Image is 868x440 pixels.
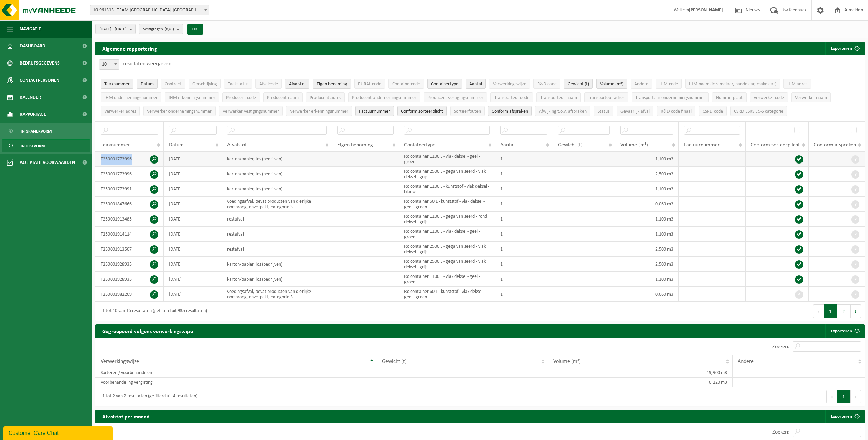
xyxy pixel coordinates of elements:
span: Verwerker adres [104,109,136,114]
button: Verwerker adresVerwerker adres: Activate to sort [101,106,140,116]
span: IHM ondernemingsnummer [104,95,158,100]
span: Bedrijfsgegevens [20,55,60,72]
span: IHM adres [787,82,807,87]
td: restafval [222,212,333,227]
h2: Algemene rapportering [95,42,164,55]
span: Gewicht (t) [568,82,589,87]
td: [DATE] [164,197,222,212]
span: 10 [99,59,119,70]
button: IHM erkenningsnummerIHM erkenningsnummer: Activate to sort [165,92,219,102]
span: Verwerker naam [795,95,827,100]
button: StatusStatus: Activate to sort [594,106,613,116]
button: Verwerker ondernemingsnummerVerwerker ondernemingsnummer: Activate to sort [143,106,216,116]
button: Verwerker naamVerwerker naam: Activate to sort [791,92,831,102]
td: restafval [222,242,333,257]
td: 1 [495,167,553,182]
button: Producent codeProducent code: Activate to sort [222,92,260,102]
span: Nummerplaat [716,95,743,100]
span: Eigen benaming [317,82,347,87]
td: karton/papier, los (bedrijven) [222,167,333,182]
span: Andere [634,82,648,87]
button: Next [851,304,861,318]
span: Status [598,109,609,114]
strong: [PERSON_NAME] [689,8,723,13]
button: EURAL codeEURAL code: Activate to sort [354,79,385,89]
button: VerwerkingswijzeVerwerkingswijze: Activate to sort [489,79,530,89]
span: CSRD code [703,109,723,114]
button: AfvalcodeAfvalcode: Activate to sort [255,79,282,89]
span: Transporteur adres [588,95,624,100]
button: Vestigingen(8/8) [139,24,183,34]
td: karton/papier, los (bedrijven) [222,272,333,287]
button: IHM naam (inzamelaar, handelaar, makelaar)IHM naam (inzamelaar, handelaar, makelaar): Activate to... [685,79,780,89]
span: Containercode [392,82,420,87]
span: Verwerker ondernemingsnummer [147,109,212,114]
td: karton/papier, los (bedrijven) [222,257,333,272]
button: Producent naamProducent naam: Activate to sort [263,92,303,102]
span: Containertype [404,142,436,148]
td: [DATE] [164,182,222,197]
td: restafval [222,227,333,242]
span: 10-961313 - TEAM ANTWERPEN-ZUID [90,5,209,15]
td: 2,500 m3 [615,257,679,272]
button: Transporteur naamTransporteur naam: Activate to sort [536,92,581,102]
td: [DATE] [164,272,222,287]
td: 1,100 m3 [615,212,679,227]
span: 10 [99,60,119,69]
td: [DATE] [164,152,222,167]
button: Transporteur ondernemingsnummerTransporteur ondernemingsnummer : Activate to sort [632,92,709,102]
td: Rolcontainer 2500 L - gegalvaniseerd - vlak deksel - grijs [399,242,495,257]
button: IHM ondernemingsnummerIHM ondernemingsnummer: Activate to sort [101,92,161,102]
span: Eigen benaming [337,142,373,148]
td: 2,500 m3 [615,242,679,257]
button: OmschrijvingOmschrijving: Activate to sort [189,79,221,89]
td: 1 [495,212,553,227]
button: SorteerfoutenSorteerfouten: Activate to sort [450,106,485,116]
span: Producent naam [267,95,299,100]
button: R&D codeR&amp;D code: Activate to sort [533,79,560,89]
span: Volume (m³) [600,82,623,87]
td: 19,900 m3 [548,368,733,378]
td: voedingsafval, bevat producten van dierlijke oorsprong, onverpakt, categorie 3 [222,287,333,302]
td: karton/papier, los (bedrijven) [222,152,333,167]
span: Afvalstof [289,82,306,87]
td: 0,120 m3 [548,378,733,387]
span: Containertype [431,82,458,87]
span: Conform sorteerplicht [751,142,800,148]
span: Factuurnummer [684,142,720,148]
button: Transporteur codeTransporteur code: Activate to sort [490,92,533,102]
button: Volume (m³)Volume (m³): Activate to sort [596,79,627,89]
span: Verwerker erkenningsnummer [290,109,348,114]
button: Eigen benamingEigen benaming: Activate to sort [313,79,351,89]
div: 1 tot 10 van 15 resultaten (gefilterd uit 935 resultaten) [99,305,207,317]
span: Taaknummer [101,142,130,148]
span: Contactpersonen [20,72,59,89]
count: (8/8) [165,27,174,31]
span: IHM erkenningsnummer [168,95,215,100]
span: Kalender [20,89,41,106]
span: Contract [165,82,181,87]
td: voedingsafval, bevat producten van dierlijke oorsprong, onverpakt, categorie 3 [222,197,333,212]
span: [DATE] - [DATE] [99,24,127,34]
button: TaaknummerTaaknummer: Activate to sort [101,79,133,89]
td: 1 [495,152,553,167]
span: Omschrijving [192,82,217,87]
button: IHM codeIHM code: Activate to sort [656,79,682,89]
span: Transporteur code [494,95,529,100]
h2: Afvalstof per maand [95,410,157,423]
td: T250001773996 [95,167,164,182]
span: Transporteur naam [540,95,577,100]
button: 1 [824,304,837,318]
td: Rolcontainer 60 L - kunststof - vlak deksel - geel - groen [399,287,495,302]
td: 1,100 m3 [615,227,679,242]
td: 1,100 m3 [615,182,679,197]
span: Producent code [226,95,256,100]
button: Producent vestigingsnummerProducent vestigingsnummer: Activate to sort [424,92,487,102]
button: 1 [837,390,851,403]
span: In grafiekvorm [21,125,52,138]
a: Exporteren [825,324,864,338]
button: ContainercodeContainercode: Activate to sort [388,79,424,89]
button: ContainertypeContainertype: Activate to sort [427,79,462,89]
span: Conform afspraken [814,142,856,148]
td: 1 [495,227,553,242]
